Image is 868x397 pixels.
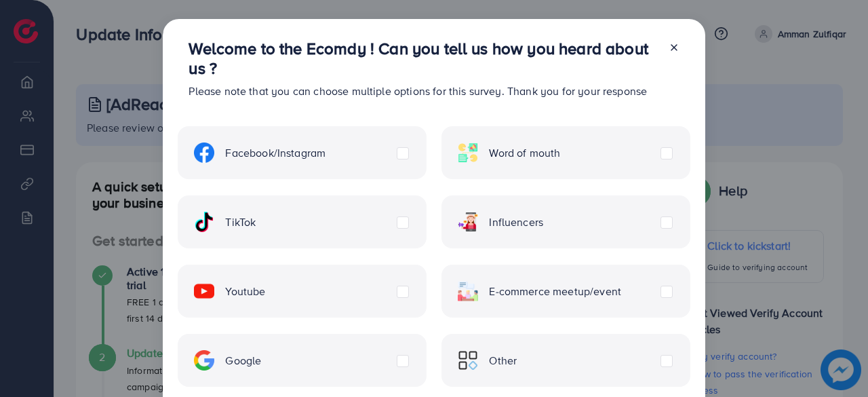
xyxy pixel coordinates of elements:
[458,143,478,163] img: ic-word-of-mouth.a439123d.svg
[225,145,325,161] span: Facebook/Instagram
[458,281,478,301] img: ic-ecommerce.d1fa3848.svg
[189,39,657,78] h3: Welcome to the Ecomdy ! Can you tell us how you heard about us ?
[194,212,214,232] img: ic-tiktok.4b20a09a.svg
[194,143,214,163] img: ic-facebook.134605ef.svg
[489,214,543,230] span: Influencers
[458,350,478,371] img: ic-other.99c3e012.svg
[225,353,261,368] span: Google
[225,284,265,299] span: Youtube
[458,212,478,232] img: ic-influencers.a620ad43.svg
[489,284,621,299] span: E-commerce meetup/event
[194,350,214,371] img: ic-google.5bdd9b68.svg
[189,83,657,99] p: Please note that you can choose multiple options for this survey. Thank you for your response
[489,145,560,161] span: Word of mouth
[225,214,256,230] span: TikTok
[194,281,214,301] img: ic-youtube.715a0ca2.svg
[489,353,517,368] span: Other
